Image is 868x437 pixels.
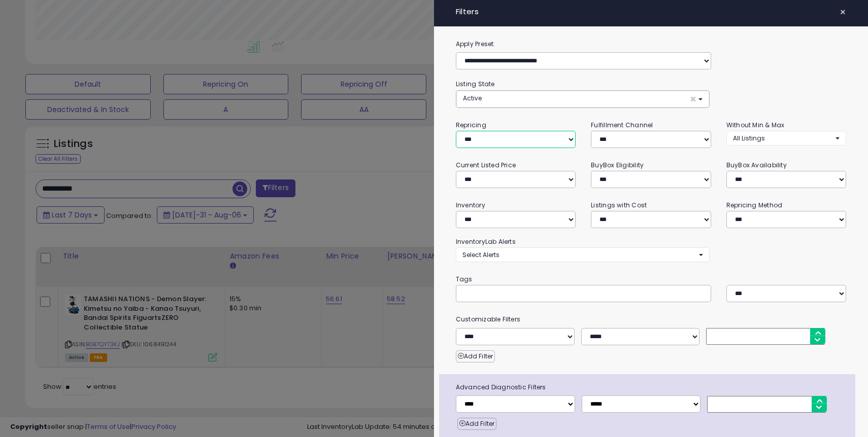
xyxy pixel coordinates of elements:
[456,350,495,362] button: Add Filter
[457,418,496,430] button: Add Filter
[591,121,653,129] small: Fulfillment Channel
[726,161,787,169] small: BuyBox Availability
[456,247,710,262] button: Select Alerts
[456,91,709,107] button: Active ×
[448,314,854,325] small: Customizable Filters
[448,39,854,50] label: Apply Preset:
[840,5,846,19] span: ×
[448,274,854,285] small: Tags
[456,201,485,209] small: Inventory
[456,161,516,169] small: Current Listed Price
[456,121,486,129] small: Repricing
[726,121,785,129] small: Without Min & Max
[462,250,499,259] span: Select Alerts
[591,201,647,209] small: Listings with Cost
[456,237,516,246] small: InventoryLab Alerts
[456,80,495,88] small: Listing State
[726,131,846,145] button: All Listings
[591,161,644,169] small: BuyBox Eligibility
[836,5,850,19] button: ×
[726,201,783,209] small: Repricing Method
[733,134,765,142] span: All Listings
[448,382,856,393] span: Advanced Diagnostic Filters
[463,94,482,102] span: Active
[690,94,696,104] span: ×
[456,8,847,16] h4: Filters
